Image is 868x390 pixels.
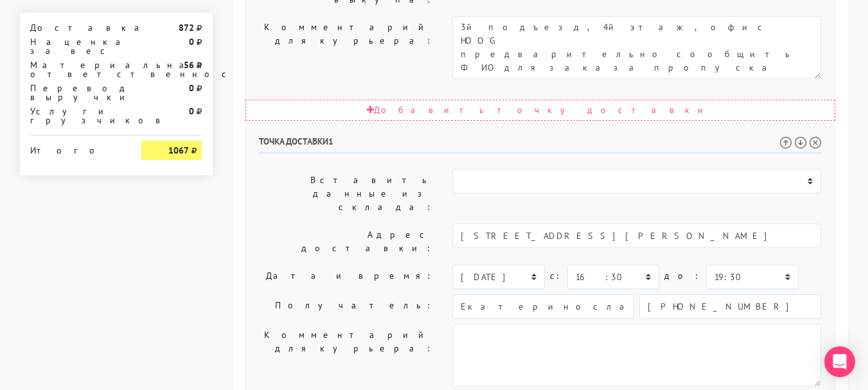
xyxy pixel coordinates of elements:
div: Материальная ответственность [21,60,132,78]
strong: 56 [184,59,194,71]
label: Получатель: [249,294,443,319]
div: Услуги грузчиков [21,107,132,125]
label: Вставить данные из склада: [249,169,443,218]
strong: 0 [189,105,194,117]
label: c: [550,265,562,287]
input: Имя [452,294,634,319]
div: Перевод выручки [21,84,132,102]
div: Добавить точку доставки [245,100,835,121]
strong: 0 [189,36,194,48]
label: Адрес доставки: [249,224,443,260]
label: Комментарий для курьера: [249,324,443,387]
div: Итого [30,141,123,155]
div: Доставка [21,23,132,32]
strong: 0 [189,82,194,94]
h6: Точка доставки [259,136,822,154]
span: 1 [328,136,333,147]
input: Телефон [639,294,821,319]
div: Наценка за вес [21,37,132,55]
div: Open Intercom Messenger [824,346,855,377]
strong: 872 [179,22,194,33]
label: до: [664,265,701,287]
label: Комментарий для курьера: [249,16,443,79]
label: Дата и время: [249,265,443,289]
textarea: 3й подъезд, 4й этаж, офис HOOG предварительно сообщить ФИО для заказа пропуска [452,16,821,79]
strong: 1067 [168,145,189,156]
